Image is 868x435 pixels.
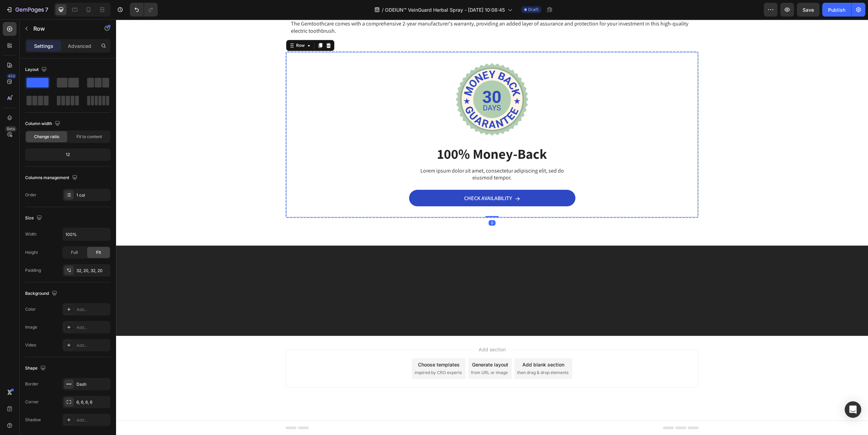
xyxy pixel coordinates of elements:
p: Lorem ipsum dolor sit amet, consectetur adipiscing elit, sed do eiusmod tempor. [300,148,452,163]
div: Shape [25,364,47,373]
img: gempages_493620733700736117-1f6e99b4-bb4e-4ec0-b7fa-7ba8069872e8.svg [340,44,412,116]
div: 0 [373,201,379,206]
div: Shadow [25,417,41,423]
div: 1 col [76,192,109,198]
span: Add section [360,327,393,334]
p: Advanced [68,42,91,50]
div: Layout [25,65,48,74]
p: Settings [34,42,53,50]
p: Row [33,24,92,33]
div: 450 [7,73,17,79]
button: Save [797,3,819,17]
div: Beta [5,126,17,132]
p: 7 [45,6,48,14]
span: Fit to content [76,134,102,140]
iframe: Design area [116,19,868,435]
div: Color [25,306,36,312]
span: Save [803,7,814,13]
span: / [382,6,384,13]
div: Generate layout [356,342,392,349]
input: Auto [63,228,110,240]
div: 12 [27,150,109,159]
span: Fit [96,249,101,256]
div: Image [25,324,37,330]
div: Background [25,289,59,298]
button: 7 [3,3,51,17]
div: Undo/Redo [130,3,158,17]
div: Columns management [25,173,79,183]
div: Add... [76,307,109,313]
div: Publish [828,6,845,13]
div: Add... [76,417,109,423]
p: CHECK AVAILABILITY [348,176,396,183]
div: Width [25,231,36,237]
div: Height [25,249,38,256]
div: Dash [76,381,109,387]
div: 6, 6, 6, 6 [76,399,109,405]
span: ODEIUN™ VeinGuard Herbal Spray - [DATE] 10:08:45 [385,6,505,13]
div: Add... [76,342,109,349]
span: Full [71,249,78,256]
div: Row [179,23,190,29]
div: Add blank section [406,342,448,349]
div: Choose templates [302,342,344,349]
h2: 100% Money-Back [177,125,575,144]
span: inspired by CRO experts [299,350,346,356]
span: from URL or image [355,350,392,356]
div: Video [25,342,36,348]
button: Publish [822,3,851,17]
div: Size [25,214,43,223]
span: Draft [528,7,538,13]
div: Column width [25,119,62,128]
div: Corner [25,399,39,405]
div: Border [25,381,39,387]
div: 32, 20, 32, 20 [76,268,109,274]
div: Padding [25,267,41,273]
div: Order [25,192,36,198]
span: then drag & drop elements [401,350,452,356]
div: Open Intercom Messenger [845,401,861,418]
div: Add... [76,324,109,331]
a: CHECK AVAILABILITY [293,170,459,187]
span: Change ratio [34,134,59,140]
